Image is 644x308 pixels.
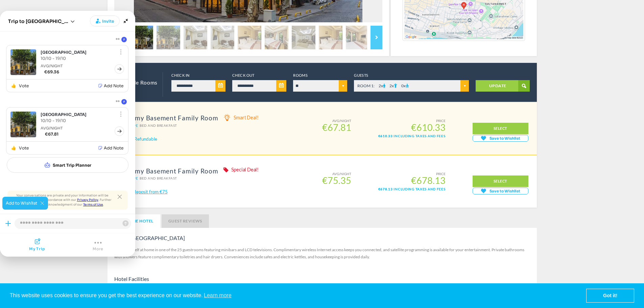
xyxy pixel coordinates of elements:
span: 2 [389,83,392,88]
h4: Economy Basement Family Room [116,114,218,122]
span: Including taxes and fees [393,134,445,138]
h4: Economy Basement Family Room [116,167,218,175]
li: Non-Refundable [116,135,157,143]
div: Smart Deal! [223,114,314,121]
gamitee-button: Get your friends' opinions [473,188,528,194]
h4: About [GEOGRAPHIC_DATA] [114,235,530,241]
a: dismiss cookie message [587,289,634,303]
span: €610.33 [378,134,393,138]
small: AVG/NIGHT [322,171,351,176]
a: Low deposit from €75 [124,189,168,194]
dd: Bed and Breakfast [140,123,191,128]
a: Next [371,26,382,49]
div: Special Deal! [223,167,314,173]
label: Guests [354,72,469,78]
h4: Hotel Facilities [114,276,530,282]
span: €678.13 [378,177,446,184]
a: SELECT [473,123,528,134]
div: Make yourself at home in one of the 25 guestrooms featuring minibars and LCD televisions. Complim... [114,246,530,260]
small: PRICE [378,171,446,176]
a: learn more about cookies [203,290,233,301]
h2: Available Rooms [116,80,158,86]
span: €75.35 [322,177,351,184]
dd: Bed and Breakfast [140,176,191,181]
a: UPDATE [476,80,530,92]
span: 0 [401,83,404,88]
small: PRICE [378,118,446,123]
span: €678.13 [378,187,393,191]
span: (HOBV2) [177,176,190,180]
span: €67.81 [322,124,351,131]
gamitee-button: Get your friends' opinions [473,135,528,142]
span: Including taxes and fees [393,187,445,191]
small: AVG/NIGHT [322,118,351,123]
a: SELECT [473,175,528,187]
label: Check Out [232,72,286,78]
span: (HOBV2) [177,124,190,127]
span: ROOM 1: [357,83,375,88]
label: Rooms [293,72,347,78]
span: This website uses cookies to ensure you get the best experience on our website. [10,290,586,301]
span: €610.33 [378,124,446,131]
span: 2 [379,83,381,88]
span: x x x [354,80,469,92]
a: Guest Reviews [162,214,209,228]
label: Check In [171,72,225,78]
